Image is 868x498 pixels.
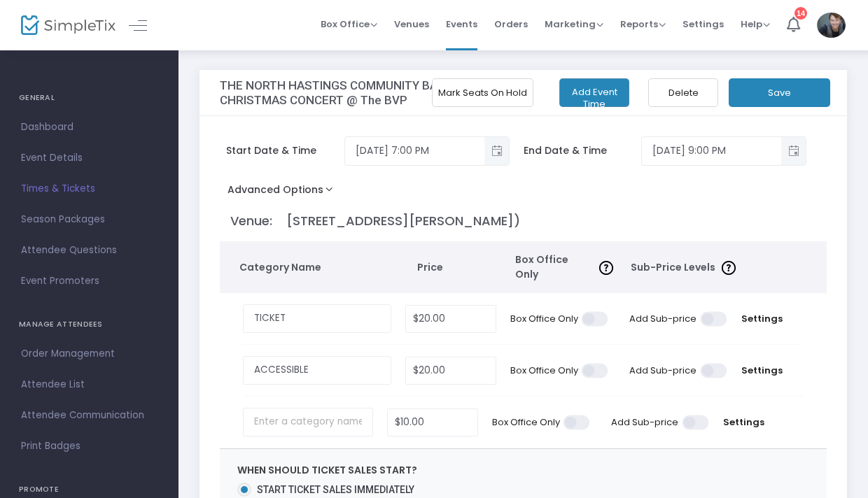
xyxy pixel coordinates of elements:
span: Settings [741,364,783,378]
span: Print Badges [21,437,157,455]
input: Enter a category name [243,304,391,333]
span: Event Details [21,149,157,167]
span: Reports [620,17,666,31]
img: question-mark [599,261,613,275]
span: Box Office Only [515,252,593,282]
span: Start Date & Time [226,143,344,158]
span: Dashboard [21,118,157,136]
input: Price [406,306,496,332]
span: Settings [682,6,724,42]
input: Select date & time [642,139,781,162]
button: Toggle popup [781,137,806,165]
span: Box Office [321,17,377,31]
span: Help [741,17,770,31]
span: End Date & Time [524,143,642,158]
span: Settings [723,415,764,429]
button: Delete [648,78,718,107]
span: Attendee Communication [21,406,157,425]
span: Event Promoters [21,272,157,290]
span: Attendee Questions [21,241,157,259]
input: Price [388,409,477,436]
span: Season Packages [21,211,157,229]
label: When should ticket sales start? [237,463,417,478]
button: Mark Seats On Hold [432,78,533,107]
div: 14 [794,7,807,20]
button: Add Event Time [559,78,629,107]
h4: GENERAL [19,84,160,112]
p: Venue: [STREET_ADDRESS][PERSON_NAME]) [230,211,820,230]
h4: MANAGE ATTENDEES [19,311,160,339]
input: Price [406,357,496,384]
span: Orders [494,6,528,42]
button: Toggle popup [484,137,509,165]
span: Start ticket sales immediately [257,484,414,495]
button: Save [729,78,830,107]
span: Times & Tickets [21,180,157,198]
span: Sub-Price Levels [631,260,715,275]
h3: THE NORTH HASTINGS COMMUNITY BAND CHRISTMAS CONCERT @ The BVP [220,78,498,107]
input: Select date & time [345,139,484,162]
span: Attendee List [21,376,157,394]
img: question-mark [722,261,736,275]
span: Price [417,260,501,275]
span: Venues [394,6,429,42]
input: Enter a category name [243,408,372,436]
span: Category Name [239,260,391,275]
span: Settings [741,312,783,326]
span: Marketing [545,17,603,31]
span: Events [446,6,477,42]
button: Advanced Options [220,180,346,205]
span: Order Management [21,345,157,363]
input: Enter a category name [243,356,391,385]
